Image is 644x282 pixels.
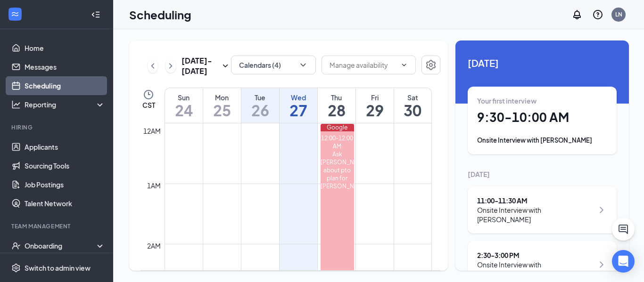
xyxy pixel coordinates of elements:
a: Messages [25,57,105,76]
svg: Analysis [11,100,21,109]
div: Team Management [11,222,103,230]
a: August 29, 2025 [356,88,394,123]
h1: 26 [241,102,279,118]
div: Onboarding [25,241,97,250]
a: August 26, 2025 [241,88,279,123]
a: Sourcing Tools [25,156,105,175]
a: Home [25,39,105,57]
a: Scheduling [25,76,105,95]
span: CST [142,100,155,110]
div: Google [321,124,354,131]
div: 11:00 - 11:30 AM [477,196,594,205]
div: Switch to admin view [25,263,91,273]
a: August 25, 2025 [203,88,241,123]
div: 1am [145,180,163,191]
div: Onsite Interview with [PERSON_NAME] [477,260,594,279]
div: 12am [141,126,163,136]
div: Ask [PERSON_NAME] about pto plan for [PERSON_NAME] [321,150,354,190]
h1: 9:30 - 10:00 AM [477,109,607,125]
h1: 27 [280,102,317,118]
svg: ChevronDown [298,60,308,70]
svg: Settings [425,59,437,71]
svg: UserCheck [11,241,21,250]
div: Onsite Interview with [PERSON_NAME] [477,205,594,224]
h1: 25 [203,102,241,118]
span: [DATE] [468,56,617,70]
h1: 24 [165,102,203,118]
div: Open Intercom Messenger [612,250,635,273]
div: LN [615,10,622,18]
div: 2am [145,241,163,251]
svg: QuestionInfo [592,9,603,20]
button: ChatActive [612,218,635,241]
a: Job Postings [25,175,105,194]
button: ChevronLeft [148,59,158,73]
svg: ChatActive [618,224,629,235]
div: Sun [165,93,203,102]
svg: Notifications [571,9,583,20]
div: Mon [203,93,241,102]
a: August 30, 2025 [394,88,432,123]
svg: ChevronLeft [148,60,157,72]
a: August 24, 2025 [165,88,203,123]
button: ChevronRight [165,59,176,73]
h1: 30 [394,102,432,118]
svg: ChevronRight [596,259,607,270]
svg: Clock [143,89,154,100]
a: Settings [421,56,440,76]
div: Wed [280,93,317,102]
h1: Scheduling [129,7,191,23]
h1: 28 [318,102,355,118]
a: Talent Network [25,194,105,213]
svg: ChevronRight [596,204,607,216]
div: Fri [356,93,394,102]
div: 12:00-12:00 AM [321,134,354,150]
svg: SmallChevronDown [220,60,231,72]
svg: Collapse [91,10,100,19]
a: August 28, 2025 [318,88,355,123]
svg: ChevronRight [166,60,175,72]
div: 2:30 - 3:00 PM [477,250,594,260]
div: [DATE] [468,169,617,179]
a: August 27, 2025 [280,88,317,123]
div: Onsite Interview with [PERSON_NAME] [477,136,607,145]
h3: [DATE] - [DATE] [182,56,220,76]
a: Applicants [25,137,105,156]
div: Thu [318,93,355,102]
div: Reporting [25,100,106,109]
h1: 29 [356,102,394,118]
svg: Settings [11,263,21,273]
button: Settings [421,56,440,74]
div: Hiring [11,123,103,131]
div: Sat [394,93,432,102]
div: Your first interview [477,96,607,105]
button: Calendars (4)ChevronDown [231,56,316,74]
svg: WorkstreamLogo [10,9,20,19]
div: Tue [241,93,279,102]
svg: ChevronDown [400,61,408,69]
input: Manage availability [330,60,396,70]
